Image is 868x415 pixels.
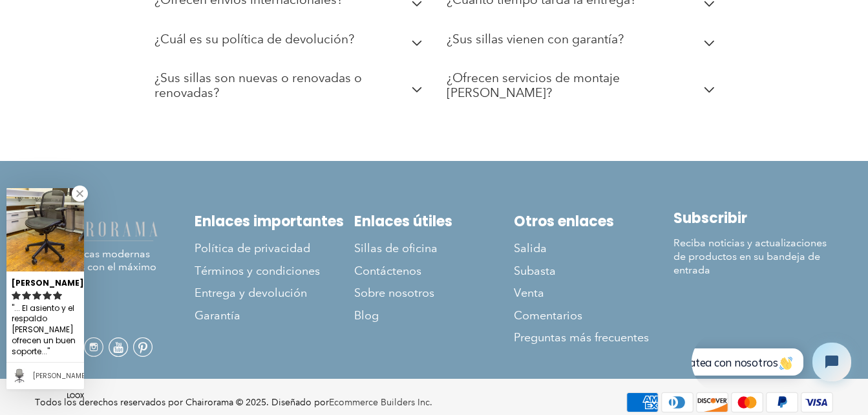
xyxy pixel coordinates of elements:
[195,264,320,279] span: Términos y condiciones
[35,314,195,329] h4: Síguenos
[692,332,862,392] iframe: Tidio Chat
[514,330,649,345] span: Preguntas más frecuentes
[514,308,582,323] span: Comentarios
[514,264,556,279] span: Subasta
[6,188,84,271] img: Reseña de Mike D. de la silla Chadwick por Knoll-Black (renovado)
[195,304,354,326] a: Garantía
[354,237,514,259] a: Sillas de oficina
[195,241,310,256] span: Política de privacidad
[154,32,354,47] h2: ¿Cuál es su política de devolución?
[12,291,21,300] svg: icono de valoración completo
[447,32,624,47] h2: ¿Sus sillas vienen con garantía?
[53,291,62,300] svg: icono de valoración completo
[354,260,514,282] a: Contáctenos
[514,282,673,304] a: Venta
[195,213,354,230] h2: Enlaces importantes
[514,304,673,326] a: Comentarios
[673,237,833,277] p: Reciba noticias y actualizaciones de productos en su bandeja de entrada
[673,209,833,227] h2: Subscribir
[195,286,307,301] span: Entrega y devolución
[195,282,354,304] a: Entrega y devolución
[514,213,673,230] h2: Otros enlaces
[12,273,79,289] div: [PERSON_NAME]
[33,372,79,380] div: Chadwick Chair By Knoll-Black (Renewed)
[154,23,428,62] summary: ¿Cuál es su política de devolución?
[329,396,432,408] a: Ecommerce Builders Inc.
[354,282,514,304] a: Sobre nosotros
[12,301,79,359] div: ...The mesh seat and back offer good support and stay cool and breathable....
[514,241,547,256] span: Salida
[22,291,31,300] svg: icono de valoración completo
[514,260,673,282] a: Subasta
[121,11,160,50] button: Abrir widget de chat
[195,260,354,282] a: Términos y condiciones
[447,23,720,62] summary: ¿Sus sillas vienen con garantía?
[514,286,544,301] span: Venta
[514,326,673,348] a: Preguntas más frecuentes
[32,291,41,300] svg: icono de valoración completo
[88,25,101,38] img: 👋
[35,219,164,242] img: chairorama
[35,396,432,408] font: Todos los derechos reservados por Chairorama © 2025. Diseñado por
[35,219,195,288] p: Sillas icónicas modernas renovadas con el máximo cuidado.
[354,241,438,256] span: Sillas de oficina
[354,213,514,230] h2: Enlaces útiles
[154,70,428,100] h2: ¿Sus sillas son nuevas o renovadas o renovadas?
[195,308,240,323] span: Garantía
[354,286,434,301] span: Sobre nosotros
[447,70,720,100] h2: ¿Ofrecen servicios de montaje [PERSON_NAME]?
[354,264,421,279] span: Contáctenos
[354,308,379,323] span: Blog
[514,237,673,259] a: Salida
[43,291,52,300] svg: icono de valoración completo
[354,304,514,326] a: Blog
[195,237,354,259] a: Política de privacidad
[154,61,428,116] summary: ¿Sus sillas son nuevas o renovadas o renovadas?
[447,61,720,116] summary: ¿Ofrecen servicios de montaje [PERSON_NAME]?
